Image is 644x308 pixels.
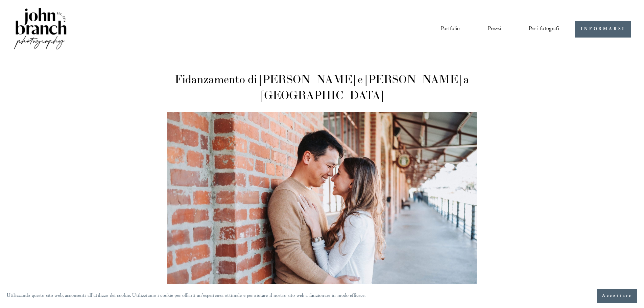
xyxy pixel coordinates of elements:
[175,72,469,102] font: Fidanzamento di [PERSON_NAME] e [PERSON_NAME] a [GEOGRAPHIC_DATA]
[529,25,559,34] font: Per i fotografi
[488,23,501,35] a: Prezzi
[581,26,625,33] font: INFORMARSI
[602,293,632,300] font: Accettare
[529,23,559,35] a: cartella a discesa
[597,289,637,303] button: Accettare
[441,23,460,35] a: Portfolio
[7,292,366,300] font: Utilizzando questo sito web, acconsenti all'utilizzo dei cookie. Utilizziamo i cookie per offrirt...
[13,6,68,52] img: Fotografia di John Branch IV
[441,25,460,34] font: Portfolio
[488,25,501,34] font: Prezzi
[575,21,631,38] a: INFORMARSI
